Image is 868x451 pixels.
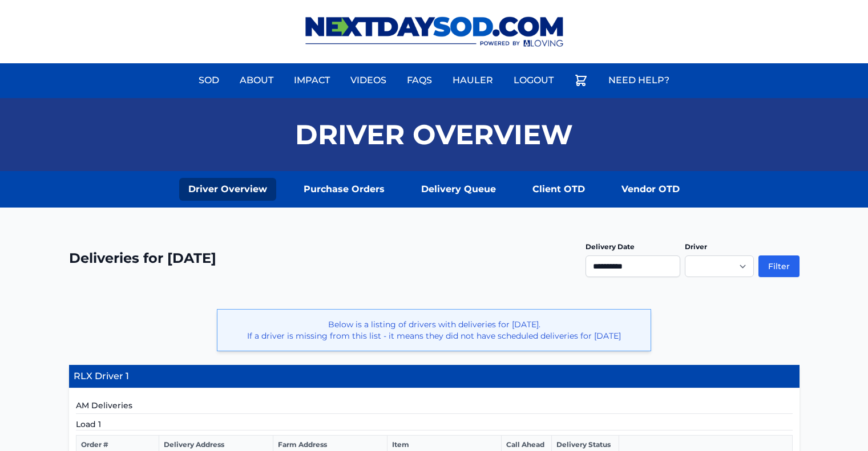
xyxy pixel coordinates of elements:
[612,178,689,201] a: Vendor OTD
[287,67,337,94] a: Impact
[446,67,500,94] a: Hauler
[294,178,394,201] a: Purchase Orders
[233,67,280,94] a: About
[400,67,439,94] a: FAQs
[685,242,707,251] label: Driver
[179,178,276,201] a: Driver Overview
[69,249,216,267] h2: Deliveries for [DATE]
[412,178,505,201] a: Delivery Queue
[758,255,800,277] button: Filter
[69,365,800,388] h4: RLX Driver 1
[507,67,560,94] a: Logout
[76,419,793,430] h5: Load 1
[227,319,641,342] p: Below is a listing of drivers with deliveries for [DATE]. If a driver is missing from this list -...
[295,121,573,148] h1: Driver Overview
[344,67,393,94] a: Videos
[523,178,594,201] a: Client OTD
[76,400,793,414] h5: AM Deliveries
[192,67,226,94] a: Sod
[586,242,635,251] label: Delivery Date
[601,67,676,94] a: Need Help?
